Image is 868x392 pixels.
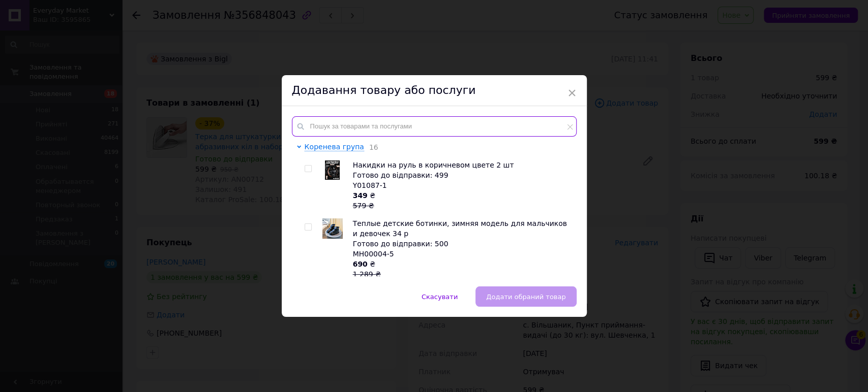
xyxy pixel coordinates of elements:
b: 690 [353,260,368,268]
span: Y01087-1 [353,181,387,189]
span: Теплые детские ботинки, зимняя модель для мальчиков и девочек 34 р [353,219,567,238]
input: Пошук за товарами та послугами [292,116,577,137]
div: Додавання товару або послуги [282,75,587,106]
span: 579 ₴ [353,202,374,210]
span: Коренева група [305,143,364,151]
span: 1 289 ₴ [353,270,381,278]
span: 16 [364,143,378,151]
div: ₴ [353,259,571,279]
div: ₴ [353,190,571,211]
span: Скасувати [422,293,458,301]
span: × [567,84,577,102]
b: 349 [353,191,368,200]
img: Теплые детские ботинки, зимняя модель для мальчиков и девочек 34 р [322,218,343,239]
span: MH00004-5 [353,250,394,258]
img: Накидки на руль в коричневом цвете 2 шт [325,160,340,180]
span: Накидки на руль в коричневом цвете 2 шт [353,161,514,169]
div: Готово до відправки: 500 [353,239,571,249]
button: Скасувати [411,286,468,307]
div: Готово до відправки: 499 [353,170,571,180]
